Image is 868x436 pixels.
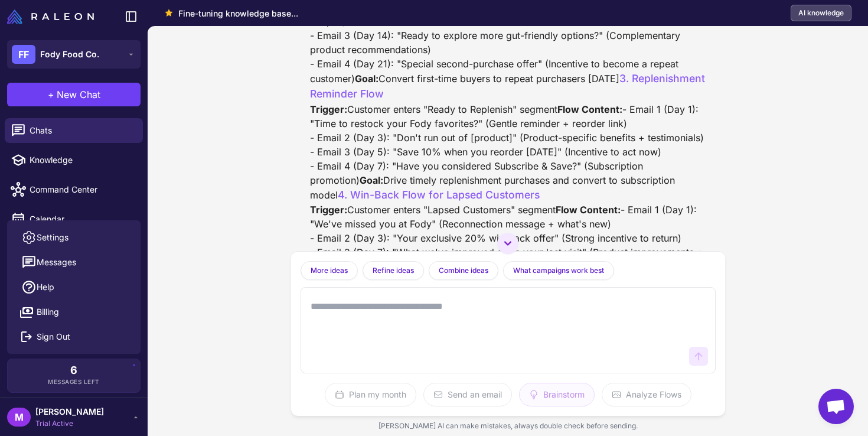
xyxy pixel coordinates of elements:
strong: Flow Content: [557,103,622,115]
strong: Goal: [360,174,383,186]
button: More ideas [301,261,358,280]
strong: Trigger: [310,204,347,216]
strong: Trigger: [310,103,347,115]
span: Your quality will improve greatly when fine tuning is done. Start a new chat once this finishes t... [178,7,298,19]
span: Billing [37,305,59,318]
span: 4. Win-Back Flow for Lapsed Customers [338,188,540,201]
span: Help [37,281,54,294]
button: Refine ideas [363,261,424,280]
a: Command Center [5,177,143,202]
a: Calendar [5,207,143,232]
button: +New Chat [7,83,141,106]
span: Sign Out [37,330,70,343]
button: Analyze Flows [602,383,691,406]
span: + [48,87,54,102]
a: Knowledge [5,148,143,173]
div: M [7,408,31,427]
span: New Chat [57,87,100,102]
span: What campaigns work best [513,265,604,276]
span: Fody Food Co. [40,48,99,61]
span: Refine ideas [373,265,414,276]
a: Chats [5,118,143,143]
span: Messages Left [48,378,100,386]
button: Sign Out [12,324,136,349]
strong: Flow Content: [556,204,621,216]
span: Knowledge [30,154,133,167]
strong: Goal: [355,73,378,84]
span: Chats [30,124,133,137]
button: Plan my month [325,383,416,406]
button: FFFody Food Co. [7,40,141,69]
span: Settings [37,231,68,244]
button: Send an email [423,383,512,406]
span: More ideas [311,265,348,276]
a: Open chat [818,389,854,424]
div: [PERSON_NAME] AI can make mistakes, always double check before sending. [291,416,725,436]
div: FF [12,45,35,64]
a: AI knowledge [791,5,851,21]
span: Trial Active [35,418,104,429]
a: Help [12,275,136,300]
button: Brainstorm [519,383,595,406]
span: Calendar [30,213,133,226]
img: Raleon Logo [7,9,94,24]
span: Messages [37,256,76,269]
span: 6 [70,365,77,376]
button: What campaigns work best [503,261,614,280]
span: Command Center [30,183,133,196]
span: [PERSON_NAME] [35,405,104,418]
span: ... [291,8,298,18]
button: Combine ideas [429,261,498,280]
button: Messages [12,250,136,275]
span: Combine ideas [439,265,488,276]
